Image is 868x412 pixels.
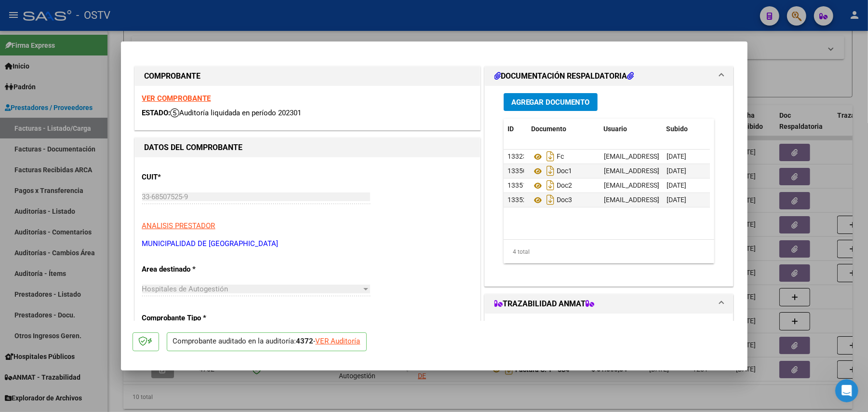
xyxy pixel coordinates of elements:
datatable-header-cell: ID [504,119,528,139]
p: Area destinado * [142,264,241,275]
button: Agregar Documento [504,93,598,111]
span: Documento [532,125,567,133]
span: [EMAIL_ADDRESS][DOMAIN_NAME] - [PERSON_NAME] [604,152,767,160]
button: Agregar Trazabilidad [504,321,604,339]
span: Fc [532,153,564,161]
iframe: Intercom live chat [835,379,858,402]
p: Comprobante Tipo * [142,313,241,324]
span: Auditoría liquidada en período 202301 [171,109,302,117]
span: 13323 [507,152,527,160]
span: [EMAIL_ADDRESS][DOMAIN_NAME] - [PERSON_NAME] [604,167,767,175]
datatable-header-cell: Subido [663,119,711,139]
span: ESTADO: [142,109,171,117]
div: VER Auditoría [316,336,361,347]
strong: COMPROBANTE [145,71,201,81]
span: [EMAIL_ADDRESS][DOMAIN_NAME] - [PERSON_NAME] [604,196,767,204]
strong: DATOS DEL COMPROBANTE [145,143,243,152]
p: CUIT [142,172,241,183]
p: MUNICIPALIDAD DE [GEOGRAPHIC_DATA] [142,238,473,249]
datatable-header-cell: Documento [528,119,600,139]
strong: 4372 [296,337,314,345]
p: Comprobante auditado en la auditoría: - [167,332,367,351]
mat-expansion-panel-header: TRAZABILIDAD ANMAT [485,294,734,314]
span: Hospitales de Autogestión [142,285,228,293]
span: [DATE] [667,196,686,204]
h1: DOCUMENTACIÓN RESPALDATORIA [494,70,634,82]
i: Descargar documento [544,163,557,179]
i: Descargar documento [544,192,557,207]
a: VER COMPROBANTE [142,94,211,103]
i: Descargar documento [544,178,557,193]
span: 13351 [507,181,527,189]
div: 4 total [504,240,715,264]
datatable-header-cell: Usuario [600,119,663,139]
mat-expansion-panel-header: DOCUMENTACIÓN RESPALDATORIA [485,67,734,86]
span: Usuario [604,125,628,133]
span: Agregar Documento [511,98,590,107]
span: Doc1 [532,167,572,175]
div: DOCUMENTACIÓN RESPALDATORIA [485,86,734,286]
span: Doc3 [532,196,572,204]
span: Subido [667,125,688,133]
span: ANALISIS PRESTADOR [142,221,215,230]
i: Descargar documento [544,149,557,164]
span: [DATE] [667,181,686,189]
span: ID [507,125,514,133]
span: [EMAIL_ADDRESS][DOMAIN_NAME] - [PERSON_NAME] [604,181,767,189]
span: [DATE] [667,167,686,175]
span: Doc2 [532,182,572,190]
h1: TRAZABILIDAD ANMAT [494,298,595,310]
span: [DATE] [667,152,686,160]
span: 13350 [507,167,527,175]
span: 13352 [507,196,527,204]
